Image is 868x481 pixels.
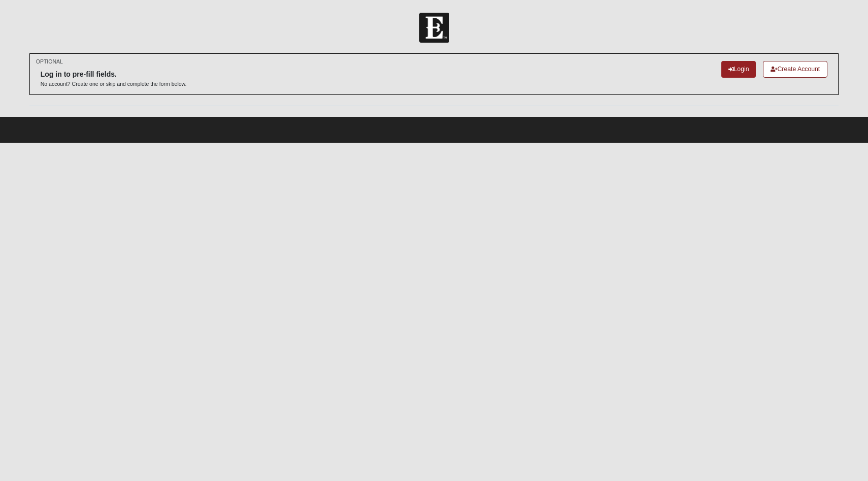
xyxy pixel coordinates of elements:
small: OPTIONAL [36,58,63,66]
h6: Log in to pre-fill fields. [41,70,187,79]
a: Login [721,61,756,78]
img: Church of Eleven22 Logo [419,13,449,43]
a: Create Account [763,61,827,78]
p: No account? Create one or skip and complete the form below. [41,80,187,88]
